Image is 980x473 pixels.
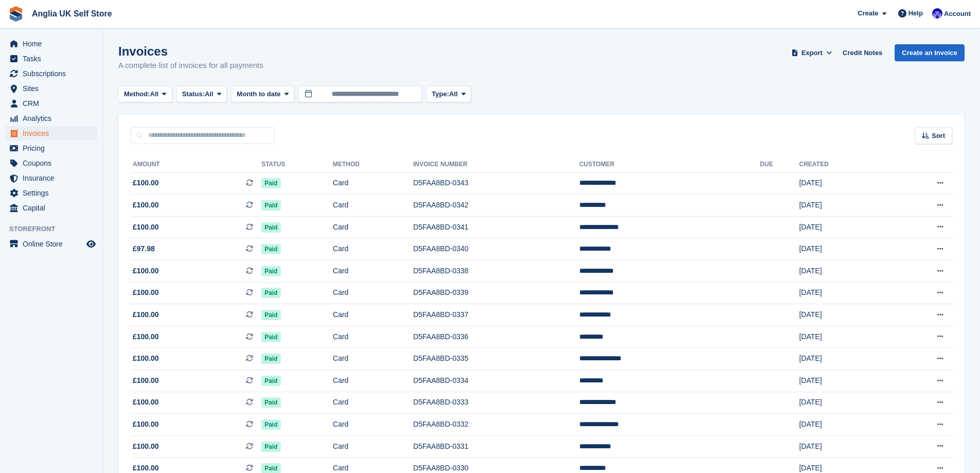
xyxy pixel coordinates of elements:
[23,141,84,155] span: Pricing
[799,326,887,348] td: [DATE]
[133,375,159,386] span: £100.00
[261,156,333,173] th: Status
[261,288,280,298] span: Paid
[413,326,579,348] td: D5FAA8BD-0336
[760,156,799,173] th: Due
[118,60,263,72] p: A complete list of invoices for all payments
[23,111,84,126] span: Analytics
[261,178,280,188] span: Paid
[5,126,97,141] a: menu
[333,348,413,370] td: Card
[799,304,887,326] td: [DATE]
[413,156,579,173] th: Invoice Number
[799,172,887,195] td: [DATE]
[23,156,84,170] span: Coupons
[23,81,84,96] span: Sites
[413,370,579,392] td: D5FAA8BD-0334
[23,51,84,66] span: Tasks
[333,195,413,217] td: Card
[261,266,280,276] span: Paid
[133,397,159,408] span: £100.00
[5,186,97,200] a: menu
[333,370,413,392] td: Card
[944,9,971,19] span: Account
[133,178,159,188] span: £100.00
[5,201,97,215] a: menu
[85,238,97,250] a: Preview store
[231,86,294,103] button: Month to date
[131,156,261,173] th: Amount
[23,126,84,141] span: Invoices
[333,260,413,283] td: Card
[413,435,579,458] td: D5FAA8BD-0331
[333,435,413,458] td: Card
[801,48,823,58] span: Export
[261,244,280,254] span: Paid
[261,310,280,320] span: Paid
[28,5,116,22] a: Anglia UK Self Store
[5,237,97,251] a: menu
[333,414,413,436] td: Card
[5,66,97,81] a: menu
[5,96,97,111] a: menu
[413,304,579,326] td: D5FAA8BD-0337
[413,238,579,260] td: D5FAA8BD-0340
[9,224,102,234] span: Storefront
[799,156,887,173] th: Created
[261,376,280,386] span: Paid
[413,260,579,283] td: D5FAA8BD-0338
[799,216,887,238] td: [DATE]
[799,348,887,370] td: [DATE]
[799,260,887,283] td: [DATE]
[413,282,579,304] td: D5FAA8BD-0339
[261,442,280,452] span: Paid
[8,6,24,22] img: stora-icon-8386f47178a22dfd0bd8f6a31ec36ba5ce8667c1dd55bd0f319d3a0aa187defe.svg
[150,89,159,99] span: All
[799,414,887,436] td: [DATE]
[799,370,887,392] td: [DATE]
[413,216,579,238] td: D5FAA8BD-0341
[133,441,159,452] span: £100.00
[858,8,878,19] span: Create
[23,237,84,251] span: Online Store
[124,89,150,99] span: Method:
[133,200,159,211] span: £100.00
[23,201,84,215] span: Capital
[205,89,213,99] span: All
[237,89,280,99] span: Month to date
[5,171,97,185] a: menu
[118,44,263,58] h1: Invoices
[333,156,413,173] th: Method
[23,37,84,51] span: Home
[5,81,97,96] a: menu
[333,216,413,238] td: Card
[432,89,449,99] span: Type:
[5,141,97,155] a: menu
[133,287,159,298] span: £100.00
[261,222,280,233] span: Paid
[413,172,579,195] td: D5FAA8BD-0343
[333,304,413,326] td: Card
[333,392,413,414] td: Card
[23,171,84,185] span: Insurance
[5,37,97,51] a: menu
[182,89,205,99] span: Status:
[413,414,579,436] td: D5FAA8BD-0332
[799,392,887,414] td: [DATE]
[333,326,413,348] td: Card
[799,435,887,458] td: [DATE]
[333,282,413,304] td: Card
[449,89,458,99] span: All
[413,348,579,370] td: D5FAA8BD-0335
[261,200,280,211] span: Paid
[5,51,97,66] a: menu
[799,238,887,260] td: [DATE]
[5,111,97,126] a: menu
[932,8,942,19] img: Lewis Scotney
[23,66,84,81] span: Subscriptions
[176,86,227,103] button: Status: All
[261,397,280,408] span: Paid
[5,156,97,170] a: menu
[799,195,887,217] td: [DATE]
[23,96,84,111] span: CRM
